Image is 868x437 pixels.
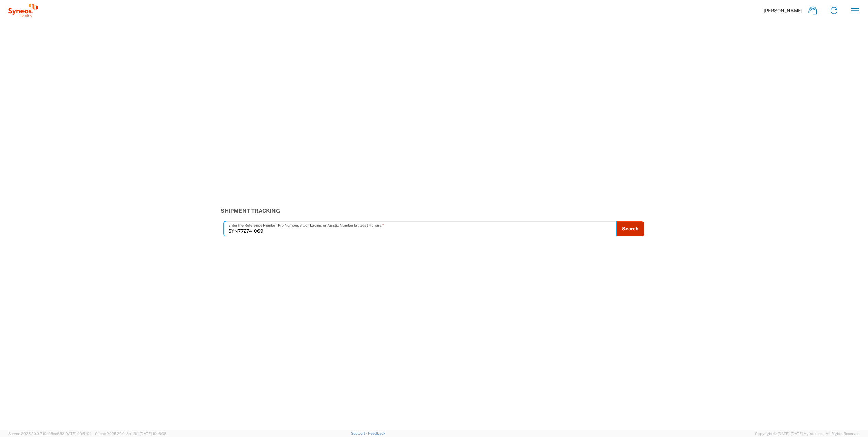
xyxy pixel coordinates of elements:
button: Search [616,221,644,236]
span: [DATE] 09:51:04 [64,432,92,436]
span: [PERSON_NAME] [764,7,802,14]
span: [DATE] 10:16:38 [140,432,166,436]
span: Server: 2025.20.0-710e05ee653 [8,432,92,436]
span: Copyright © [DATE]-[DATE] Agistix Inc., All Rights Reserved [755,431,860,437]
h3: Shipment Tracking [221,208,648,214]
span: Client: 2025.20.0-8b113f4 [95,432,166,436]
a: Feedback [368,431,385,435]
a: Support [351,431,368,435]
